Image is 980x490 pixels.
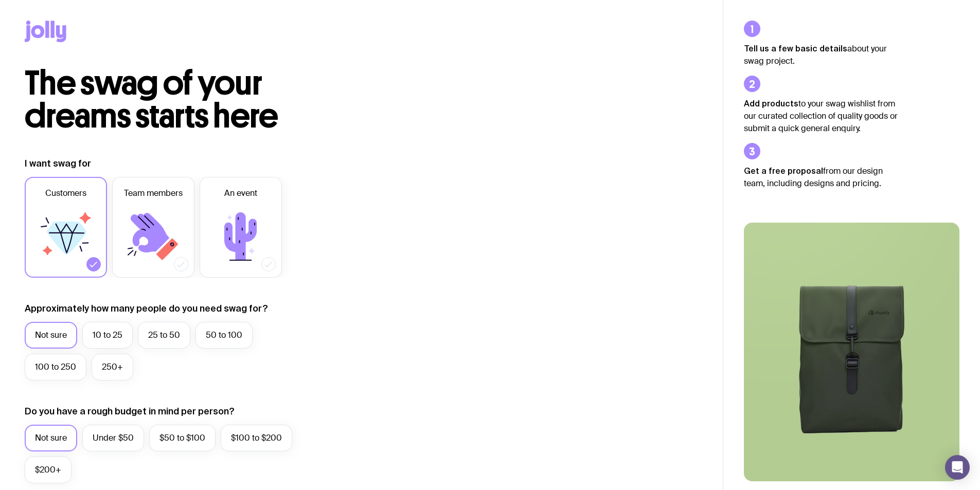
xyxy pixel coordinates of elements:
[195,322,253,349] label: 50 to 100
[124,187,183,199] span: Team members
[744,99,798,108] strong: Add products
[25,354,86,380] label: 100 to 250
[25,425,77,451] label: Not sure
[149,425,216,451] label: $50 to $100
[945,455,970,480] div: Open Intercom Messenger
[82,322,133,349] label: 10 to 25
[744,165,898,190] p: from our design team, including designs and pricing.
[744,42,898,67] p: about your swag project.
[45,187,86,199] span: Customers
[744,97,898,135] p: to your swag wishlist from our curated collection of quality goods or submit a quick general enqu...
[92,354,133,380] label: 250+
[25,405,235,418] label: Do you have a rough budget in mind per person?
[224,187,257,199] span: An event
[25,322,77,349] label: Not sure
[138,322,190,349] label: 25 to 50
[82,425,144,451] label: Under $50
[25,63,278,136] span: The swag of your dreams starts here
[25,457,72,483] label: $200+
[744,44,847,53] strong: Tell us a few basic details
[221,425,292,451] label: $100 to $200
[744,166,823,175] strong: Get a free proposal
[25,157,91,170] label: I want swag for
[25,302,268,315] label: Approximately how many people do you need swag for?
